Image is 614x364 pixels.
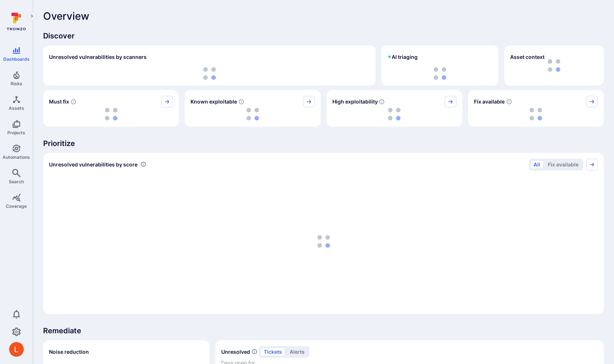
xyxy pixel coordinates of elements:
[9,105,24,111] span: Assets
[29,13,34,19] i: Expand navigation menu
[530,108,542,120] img: Loading...
[49,349,89,355] span: Noise reduction
[140,161,146,168] div: Number of vulnerabilities in status 'Open' 'Triaged' and 'In process' grouped by score
[49,161,138,168] span: Unresolved vulnerabilities by score
[474,108,598,121] div: loading spinner
[11,81,22,86] span: Risks
[468,90,604,127] div: Fix available
[3,56,30,62] span: Dashboards
[43,138,604,149] span: Prioritize
[388,108,400,120] img: Loading...
[545,160,582,169] button: Fix available
[191,98,237,105] span: Known exploitable
[71,99,76,105] svg: Risk score >=40 , missed SLA
[530,160,543,169] button: All
[238,99,244,105] svg: Confirmed exploitable by KEV
[221,348,250,356] h2: Unresolved
[7,130,25,135] span: Projects
[185,90,320,127] div: Known exploitable
[327,90,462,127] div: High exploitability
[379,99,385,105] svg: EPSS score ≥ 0.7
[332,98,378,105] span: High exploitability
[27,12,36,20] button: Expand navigation menu
[387,67,493,80] div: loading spinner
[49,108,173,121] div: loading spinner
[43,10,89,22] span: Overview
[203,67,216,80] img: Loading...
[332,108,456,121] div: loading spinner
[474,98,505,105] span: Fix available
[49,67,370,80] div: loading spinner
[43,31,604,41] span: Discover
[9,179,24,184] span: Search
[6,203,27,209] span: Coverage
[260,348,285,356] button: tickets
[510,53,545,61] span: Asset context
[43,326,604,336] span: Remediate
[317,235,330,248] img: Loading...
[3,154,30,160] span: Automations
[9,342,24,357] div: Lukas Šalkauskas
[105,108,117,120] img: Loading...
[9,342,24,357] img: ACg8ocL1zoaGYHINvVelaXD2wTMKGlaFbOiGNlSQVKsddkbQKplo=s96-c
[191,108,314,121] div: loading spinner
[387,53,418,61] h2: AI triaging
[49,53,147,61] h2: Unresolved vulnerabilities by scanners
[246,108,259,120] img: Loading...
[286,348,308,356] button: alerts
[506,99,512,105] svg: Vulnerabilities with fix available
[43,90,179,127] div: Must fix
[434,67,446,80] img: Loading...
[252,348,257,356] span: Number of unresolved items by priority and days open
[49,98,69,105] span: Must fix
[49,175,598,308] div: loading spinner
